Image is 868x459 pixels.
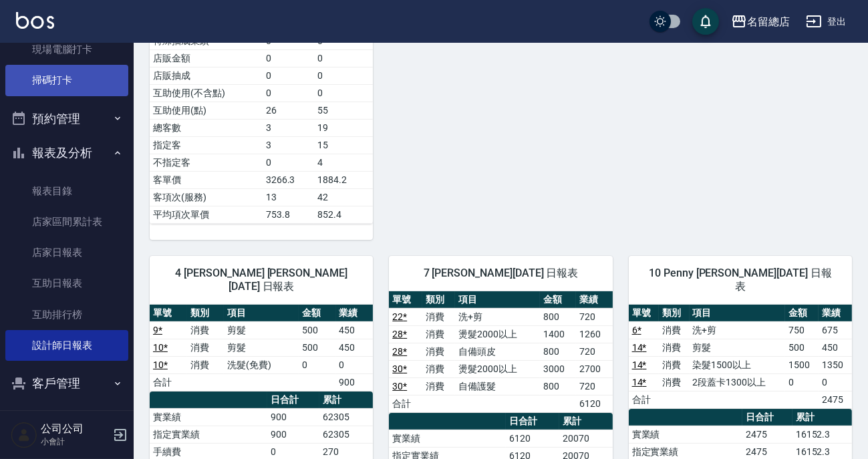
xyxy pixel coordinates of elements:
[187,305,225,322] th: 類別
[224,321,298,339] td: 剪髮
[629,426,742,443] td: 實業績
[785,356,819,373] td: 1500
[150,154,263,171] td: 不指定客
[336,305,374,322] th: 業績
[819,373,852,391] td: 0
[150,67,263,84] td: 店販抽成
[150,49,263,67] td: 店販金額
[150,206,263,223] td: 平均項次單價
[455,308,540,325] td: 洗+剪
[455,377,540,395] td: 自備護髮
[576,360,612,377] td: 2700
[5,65,128,96] a: 掃碼打卡
[659,339,689,356] td: 消費
[747,13,790,30] div: 名留總店
[224,356,298,373] td: 洗髮(免費)
[263,102,314,119] td: 26
[150,102,263,119] td: 互助使用(點)
[314,84,374,102] td: 0
[506,430,559,447] td: 6120
[389,291,422,309] th: 單號
[150,305,373,392] table: a dense table
[150,188,263,206] td: 客項次(服務)
[5,401,128,436] button: 員工及薪資
[785,373,819,391] td: 0
[455,291,540,309] th: 項目
[690,373,785,391] td: 2段蓋卡1300以上
[314,136,374,154] td: 15
[422,360,455,377] td: 消費
[455,325,540,343] td: 燙髮2000以上
[576,308,612,325] td: 720
[11,422,37,448] img: Person
[540,343,576,360] td: 800
[576,395,612,412] td: 6120
[389,430,506,447] td: 實業績
[629,305,852,409] table: a dense table
[336,339,374,356] td: 450
[690,321,785,339] td: 洗+剪
[314,188,374,206] td: 42
[540,308,576,325] td: 800
[41,422,109,436] h5: 公司公司
[336,356,374,373] td: 0
[5,237,128,268] a: 店家日報表
[314,171,374,188] td: 1884.2
[819,356,852,373] td: 1350
[263,206,314,223] td: 753.8
[5,136,128,170] button: 報表及分析
[540,291,576,309] th: 金額
[690,356,785,373] td: 染髮1500以上
[726,8,795,35] button: 名留總店
[166,267,357,293] span: 4 [PERSON_NAME] [PERSON_NAME][DATE] 日報表
[422,377,455,395] td: 消費
[5,299,128,330] a: 互助排行榜
[299,321,336,339] td: 500
[629,391,659,408] td: 合計
[455,343,540,360] td: 自備頭皮
[5,102,128,136] button: 預約管理
[314,119,374,136] td: 19
[150,408,267,426] td: 實業績
[150,373,187,391] td: 合計
[5,176,128,206] a: 報表目錄
[319,408,373,426] td: 62305
[299,305,336,322] th: 金額
[801,9,852,34] button: 登出
[455,360,540,377] td: 燙髮2000以上
[819,305,852,322] th: 業績
[150,305,187,322] th: 單號
[336,321,374,339] td: 450
[319,426,373,443] td: 62305
[422,308,455,325] td: 消費
[576,343,612,360] td: 720
[187,321,225,339] td: 消費
[224,305,298,322] th: 項目
[314,206,374,223] td: 852.4
[263,154,314,171] td: 0
[187,356,225,373] td: 消費
[692,8,719,35] button: save
[576,377,612,395] td: 720
[742,426,792,443] td: 2475
[389,395,422,412] td: 合計
[819,391,852,408] td: 2475
[659,321,689,339] td: 消費
[629,305,659,322] th: 單號
[659,305,689,322] th: 類別
[5,330,128,361] a: 設計師日報表
[785,339,819,356] td: 500
[267,426,319,443] td: 900
[559,413,613,430] th: 累計
[263,84,314,102] td: 0
[576,291,612,309] th: 業績
[690,339,785,356] td: 剪髮
[267,392,319,409] th: 日合計
[540,325,576,343] td: 1400
[314,49,374,67] td: 0
[659,356,689,373] td: 消費
[690,305,785,322] th: 項目
[792,426,852,443] td: 16152.3
[5,34,128,65] a: 現場電腦打卡
[263,136,314,154] td: 3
